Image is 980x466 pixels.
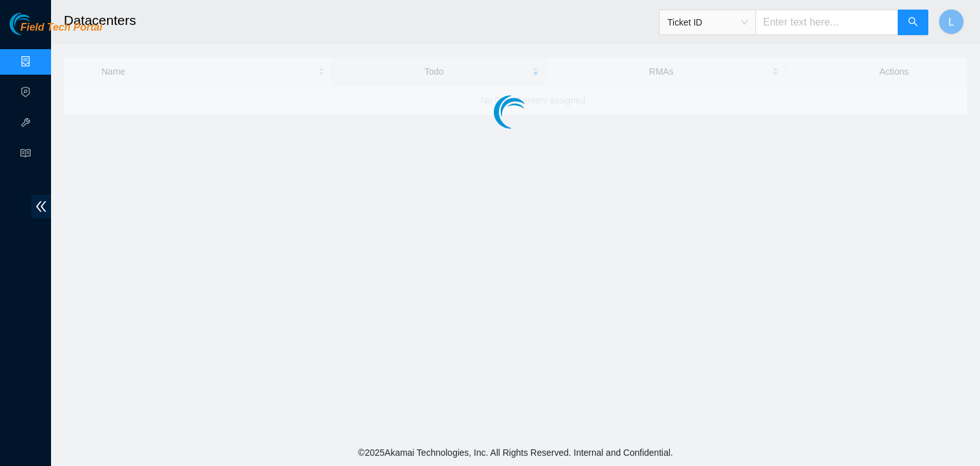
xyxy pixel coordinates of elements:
[667,13,748,32] span: Ticket ID
[755,10,898,35] input: Enter text here...
[898,10,928,35] button: search
[10,23,102,40] a: Akamai TechnologiesField Tech Portal
[51,439,980,466] footer: © 2025 Akamai Technologies, Inc. All Rights Reserved. Internal and Confidential.
[949,14,954,30] span: L
[939,9,964,34] button: L
[10,13,64,35] img: Akamai Technologies
[908,17,918,29] span: search
[20,22,102,34] span: Field Tech Portal
[20,142,31,168] span: read
[31,195,51,218] span: double-left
